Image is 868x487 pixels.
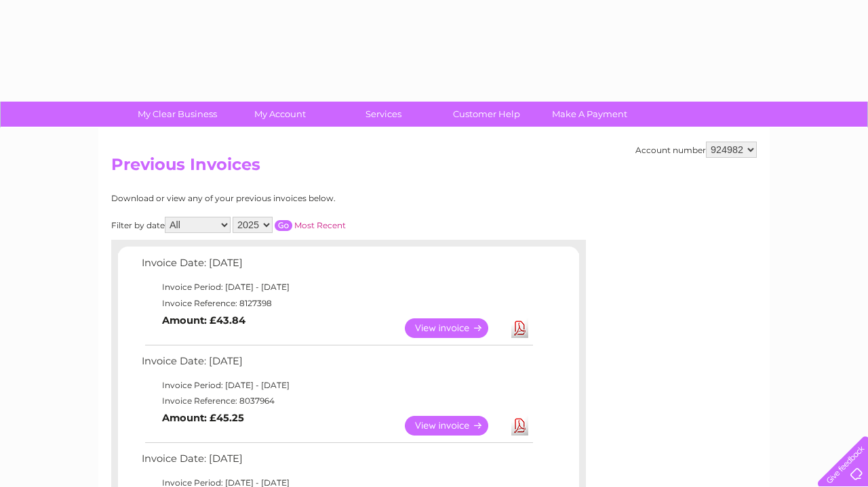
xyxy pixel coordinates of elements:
td: Invoice Period: [DATE] - [DATE] [138,377,535,394]
b: Amount: £45.25 [162,412,244,424]
a: View [405,318,505,338]
a: My Account [224,102,336,127]
td: Invoice Reference: 8127398 [138,295,535,312]
div: Filter by date [111,217,467,233]
td: Invoice Period: [DATE] - [DATE] [138,279,535,295]
td: Invoice Date: [DATE] [138,254,535,279]
a: View [405,416,505,436]
div: Account number [635,142,757,158]
td: Invoice Date: [DATE] [138,450,535,475]
a: Download [511,318,528,338]
a: My Clear Business [121,102,233,127]
td: Invoice Reference: 8037964 [138,393,535,409]
a: Download [511,416,528,436]
a: Most Recent [294,220,346,230]
a: Services [328,102,439,127]
h2: Previous Invoices [111,155,757,181]
div: Download or view any of your previous invoices below. [111,194,467,203]
a: Make A Payment [534,102,646,127]
b: Amount: £43.84 [162,314,245,326]
td: Invoice Date: [DATE] [138,352,535,377]
a: Customer Help [431,102,542,127]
